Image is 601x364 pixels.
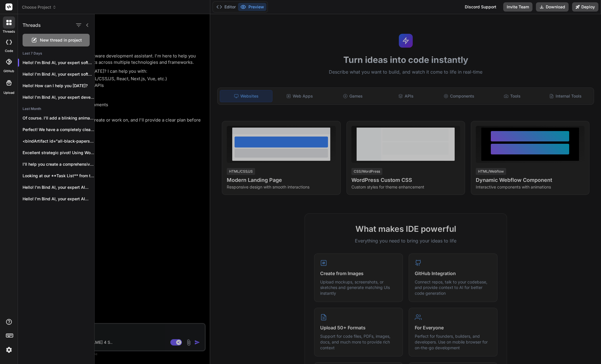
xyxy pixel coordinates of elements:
button: Editor [214,3,238,11]
h1: Threads [23,22,41,29]
button: Deploy [572,2,598,12]
p: Hello! How can I help you [DATE]? [23,83,94,89]
p: I'll help you create a comprehensive Product... [23,161,94,167]
button: Download [536,2,569,12]
button: Invite Team [503,2,532,12]
p: Perfect! We have a completely clean workspace... [23,127,94,132]
h2: Last 7 Days [18,51,94,56]
label: code [5,48,13,53]
div: Discord Support [461,2,500,12]
p: <bindArtifact id="all-black-papers-homepage" title="ALL Black Papers - Premium... [23,138,94,144]
label: threads [3,29,15,34]
p: Excellent strategic pivot! Using WordPress as your... [23,150,94,156]
p: Hello! I'm Bind AI, your expert software... [23,60,94,66]
span: New thread in project [40,37,82,43]
p: Hello! I'm Bind AI, your expert software... [23,71,94,77]
label: Upload [3,90,14,95]
label: GitHub [3,69,14,74]
p: Hello! I'm Bind AI, your expert AI... [23,196,94,202]
p: Looking at our **Task List** from the... [23,173,94,179]
h2: Last Month [18,107,94,111]
p: Hello! I'm Bind AI, your expert development... [23,94,94,100]
button: Preview [238,3,266,11]
p: Hello! I'm Bind AI, your expert AI... [23,184,94,190]
p: Of course. I'll add a blinking animation... [23,115,94,121]
img: settings [4,345,14,355]
span: Choose Project [22,4,56,10]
